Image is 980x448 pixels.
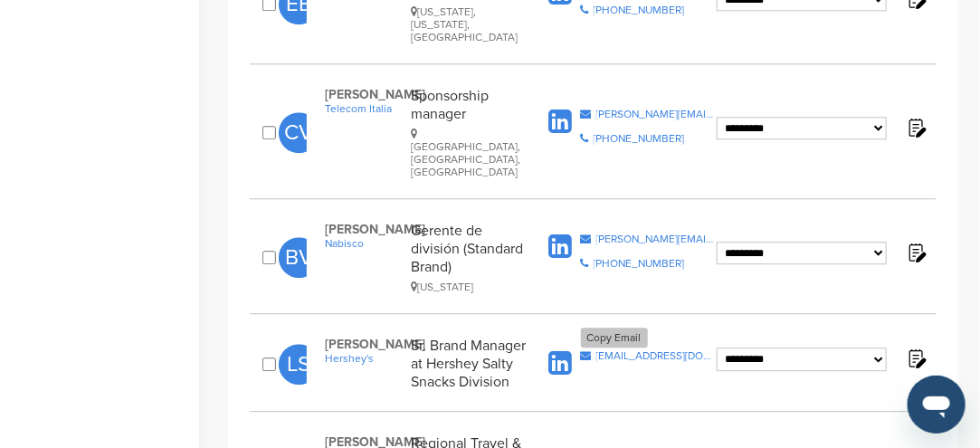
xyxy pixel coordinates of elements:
a: Telecom Italia [325,102,402,115]
div: [PERSON_NAME][EMAIL_ADDRESS][PERSON_NAME][DOMAIN_NAME] [596,109,717,119]
img: Notes [905,347,928,369]
div: Sr. Brand Manager at Hershey Salty Snacks Division [411,337,526,391]
div: [PHONE_NUMBER] [594,258,685,269]
div: [PHONE_NUMBER] [594,133,685,144]
div: Gerente de división (Standard Brand) [411,222,526,293]
div: Copy Email [581,328,648,348]
div: [PERSON_NAME][EMAIL_ADDRESS][DOMAIN_NAME] [596,234,717,244]
div: [GEOGRAPHIC_DATA], [GEOGRAPHIC_DATA], [GEOGRAPHIC_DATA] [411,128,526,178]
div: [US_STATE], [US_STATE], [GEOGRAPHIC_DATA] [411,5,526,43]
span: BV [279,237,319,278]
a: Nabisco [325,237,402,250]
iframe: Button to launch messaging window [908,376,966,434]
img: Notes [905,116,928,138]
div: [EMAIL_ADDRESS][DOMAIN_NAME] [596,350,717,361]
div: [US_STATE] [411,281,526,293]
a: Hershey's [325,352,402,365]
span: CV [279,112,319,153]
span: [PERSON_NAME] [325,337,402,352]
div: Sponsorship manager [411,87,526,178]
div: [PHONE_NUMBER] [594,5,685,15]
span: [PERSON_NAME] [325,222,402,237]
img: Notes [905,241,928,263]
span: [PERSON_NAME] [325,87,402,102]
span: LS [279,344,319,385]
